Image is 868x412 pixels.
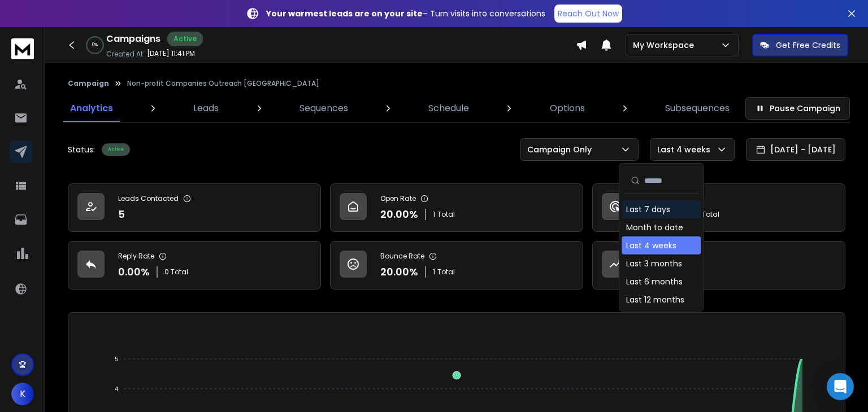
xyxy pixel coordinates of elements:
[11,38,34,59] img: logo
[527,144,596,155] p: Campaign Only
[626,240,676,251] div: Last 4 weeks
[558,8,619,19] p: Reach Out Now
[433,268,435,277] span: 1
[626,258,682,269] div: Last 3 months
[657,144,715,155] p: Last 4 weeks
[186,95,225,122] a: Leads
[626,222,683,233] div: Month to date
[592,241,845,290] a: Opportunities0$0
[68,183,321,232] a: Leads Contacted5
[68,79,109,88] button: Campaign
[118,252,154,261] p: Reply Rate
[702,210,719,219] span: Total
[118,264,150,280] p: 0.00 %
[422,95,476,122] a: Schedule
[626,204,670,215] div: Last 7 days
[550,102,585,115] p: Options
[437,268,455,277] span: Total
[106,50,145,59] p: Created At:
[380,207,418,222] p: 20.00 %
[658,95,736,122] a: Subsequences
[543,95,592,122] a: Options
[633,40,698,51] p: My Workspace
[115,385,118,392] tspan: 4
[554,5,622,23] a: Reach Out Now
[437,210,455,219] span: Total
[164,268,188,277] p: 0 Total
[428,102,469,115] p: Schedule
[127,79,319,88] p: Non-profit Companies Outreach [GEOGRAPHIC_DATA]
[665,102,730,115] p: Subsequences
[68,144,95,155] p: Status:
[102,143,130,156] div: Active
[746,138,845,161] button: [DATE] - [DATE]
[11,383,34,405] button: K
[626,294,684,305] div: Last 12 months
[70,102,113,115] p: Analytics
[745,97,850,120] button: Pause Campaign
[266,8,545,19] p: – Turn visits into conversations
[147,49,195,58] p: [DATE] 11:41 PM
[68,241,321,290] a: Reply Rate0.00%0 Total
[92,42,98,49] p: 0 %
[293,95,355,122] a: Sequences
[300,102,348,115] p: Sequences
[118,194,179,203] p: Leads Contacted
[266,8,423,19] strong: Your warmest leads are on your site
[626,276,683,287] div: Last 6 months
[193,102,219,115] p: Leads
[752,34,848,56] button: Get Free Credits
[776,40,840,51] p: Get Free Credits
[380,264,418,280] p: 20.00 %
[827,373,854,400] div: Open Intercom Messenger
[380,194,416,203] p: Open Rate
[592,183,845,232] a: Click Rate40.00%2Total
[167,32,203,46] div: Active
[63,95,120,122] a: Analytics
[330,241,583,290] a: Bounce Rate20.00%1Total
[380,252,424,261] p: Bounce Rate
[115,356,118,362] tspan: 5
[433,210,435,219] span: 1
[330,183,583,232] a: Open Rate20.00%1Total
[106,32,160,46] h1: Campaigns
[118,207,125,222] p: 5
